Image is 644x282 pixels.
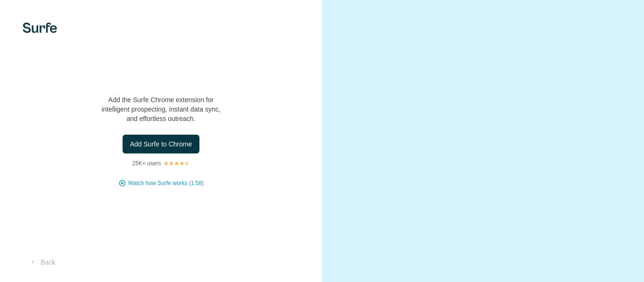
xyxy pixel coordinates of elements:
[132,159,161,168] p: 25K+ users
[123,135,200,153] button: Add Surfe to Chrome
[128,179,204,187] button: Watch how Surfe works (1:58)
[163,161,190,166] img: Rating Stars
[67,50,256,88] h1: Let’s bring Surfe to your LinkedIn
[23,254,62,271] button: Back
[130,139,192,149] span: Add Surfe to Chrome
[67,95,256,123] p: Add the Surfe Chrome extension for intelligent prospecting, instant data sync, and effortless out...
[23,23,57,33] img: Surfe's logo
